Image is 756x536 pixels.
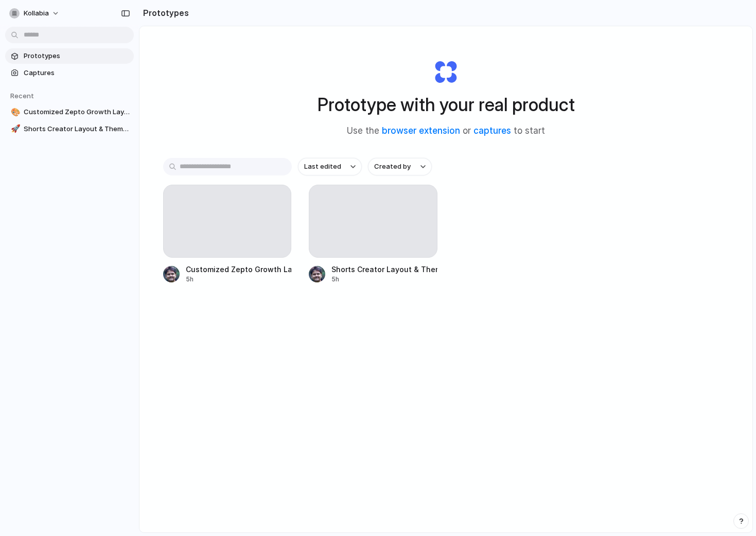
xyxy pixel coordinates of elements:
a: Prototypes [5,48,134,64]
span: Use the or to start [347,124,545,138]
div: 🚀 [11,123,18,135]
a: captures [473,126,511,136]
span: Captures [24,68,130,78]
h1: Prototype with your real product [318,91,575,118]
button: Last edited [298,158,362,175]
button: 🚀 [9,124,20,134]
span: Recent [10,92,34,100]
div: 5h [331,275,437,284]
div: Customized Zepto Growth Layout & Theme [186,264,292,275]
span: Shorts Creator Layout & Theme Update [24,124,130,134]
a: Shorts Creator Layout & Theme Update5h [309,185,437,284]
span: Last edited [304,162,341,172]
div: 🎨 [11,106,18,118]
span: Created by [374,162,411,172]
button: 🎨 [9,107,20,117]
a: 🚀Shorts Creator Layout & Theme Update [5,121,134,137]
div: Shorts Creator Layout & Theme Update [331,264,437,275]
button: Created by [368,158,432,175]
a: browser extension [382,126,460,136]
a: Customized Zepto Growth Layout & Theme5h [163,185,292,284]
a: Captures [5,65,134,81]
span: Prototypes [24,51,130,61]
span: Customized Zepto Growth Layout & Theme [24,107,130,117]
a: 🎨Customized Zepto Growth Layout & Theme [5,104,134,120]
span: kollabia [24,8,49,19]
div: 5h [186,275,292,284]
button: kollabia [5,5,65,22]
h2: Prototypes [139,7,189,19]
